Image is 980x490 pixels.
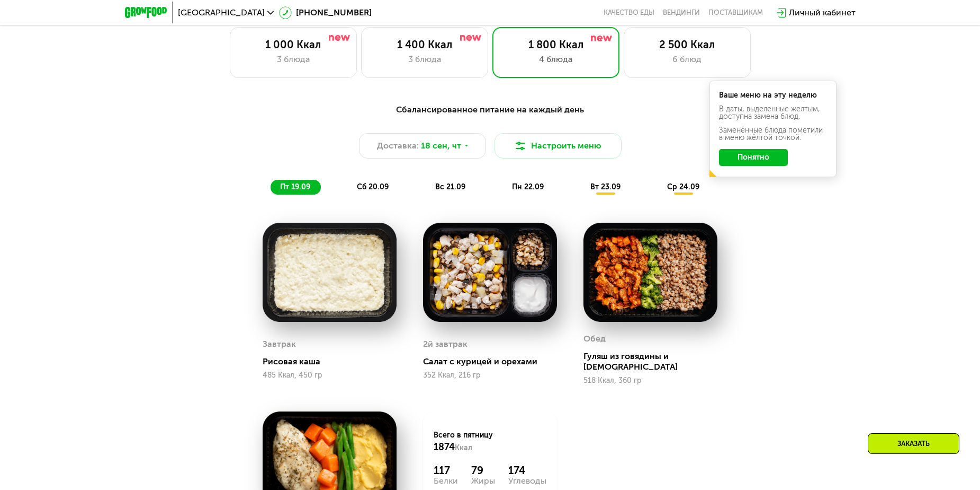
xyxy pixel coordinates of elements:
a: Качество еды [604,8,654,17]
div: 3 блюда [241,53,346,66]
a: Вендинги [663,8,700,17]
div: Обед [583,331,606,347]
div: Всего в пятницу [434,430,546,453]
div: 3 блюда [372,53,477,66]
span: [GEOGRAPHIC_DATA] [178,8,265,17]
div: 1 400 Ккал [372,38,477,51]
div: Ваше меню на эту неделю [719,92,827,99]
div: 352 Ккал, 216 гр [423,371,557,380]
div: Заказать [868,433,959,454]
div: Сбалансированное питание на каждый день [177,103,804,117]
span: 1874 [434,441,455,453]
span: пн 22.09 [512,182,544,191]
div: Белки [434,477,458,485]
div: Углеводы [508,477,546,485]
div: Завтрак [263,336,296,352]
div: 2й завтрак [423,336,467,352]
span: вс 21.09 [435,182,465,191]
button: Настроить меню [495,133,622,159]
div: 6 блюд [635,53,740,66]
a: [PHONE_NUMBER] [279,6,372,19]
span: Ккал [455,443,472,452]
span: пт 19.09 [280,182,310,191]
div: 117 [434,464,458,477]
div: 518 Ккал, 360 гр [583,377,717,385]
div: Салат с курицей и орехами [423,356,565,367]
span: вт 23.09 [590,182,621,191]
div: 174 [508,464,546,477]
div: поставщикам [708,8,763,17]
div: Жиры [471,477,495,485]
div: 1 800 Ккал [504,38,608,51]
div: Рисовая каша [263,356,405,367]
div: 79 [471,464,495,477]
button: Понятно [719,149,788,166]
div: Заменённые блюда пометили в меню жёлтой точкой. [719,127,827,142]
span: ср 24.09 [667,182,699,191]
span: 18 сен, чт [421,139,461,152]
div: В даты, выделенные желтым, доступна замена блюд. [719,106,827,120]
div: 485 Ккал, 450 гр [263,371,397,380]
div: 1 000 Ккал [241,38,346,51]
div: Гуляш из говядины и [DEMOGRAPHIC_DATA] [583,351,726,372]
div: 4 блюда [504,53,608,66]
span: сб 20.09 [357,182,389,191]
div: Личный кабинет [789,6,856,19]
span: Доставка: [377,139,419,152]
div: 2 500 Ккал [635,38,740,51]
